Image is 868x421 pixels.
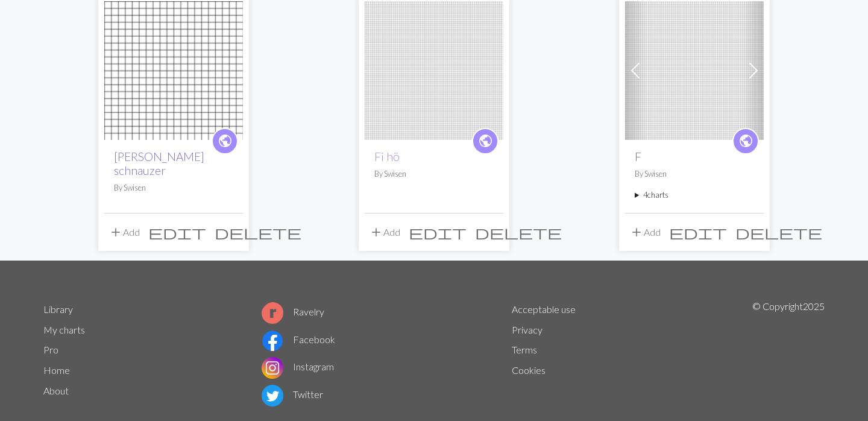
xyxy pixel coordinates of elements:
span: public [218,131,233,150]
img: Instagram logo [262,357,283,379]
a: [PERSON_NAME] schnauzer [114,150,204,177]
i: public [738,129,753,153]
i: Edit [148,225,206,239]
i: Edit [409,225,467,239]
span: edit [669,224,727,241]
span: delete [735,224,822,241]
span: edit [148,224,206,241]
span: public [738,131,753,150]
a: About [43,385,69,396]
summary: 4charts [635,189,754,201]
button: Delete [471,221,566,244]
span: public [478,131,493,150]
a: Fi hö [365,63,503,75]
img: Herrvantar 72 m stickor 2,75 mm [625,1,764,140]
a: Instagram [262,361,334,372]
img: Ravelry logo [262,302,283,324]
a: public [212,128,238,154]
i: public [478,129,493,153]
i: Edit [669,225,727,239]
h2: F [635,150,754,163]
a: public [472,128,498,154]
a: Facebook [262,334,335,345]
p: By Swisen [114,182,233,194]
img: Fi hö [365,1,503,140]
span: add [629,224,644,241]
a: Acceptable use [512,303,576,315]
p: By Swisen [635,168,754,180]
button: Add [104,221,144,244]
a: Home [43,364,70,376]
a: My charts [43,324,85,335]
a: Twitter [262,388,323,400]
a: Privacy [512,324,542,335]
a: Herrvantar 72 m stickor 2,75 mm [625,63,764,75]
button: Add [365,221,404,244]
a: Fi hö [374,150,400,163]
a: public [732,128,759,154]
a: Ravelry [262,306,324,317]
button: Delete [210,221,306,244]
span: edit [409,224,467,241]
span: delete [215,224,301,241]
button: Edit [144,221,210,244]
span: delete [475,224,562,241]
a: Pro [43,344,58,355]
img: Topp schnauzer [104,1,243,140]
button: Edit [665,221,731,244]
a: Terms [512,344,537,355]
img: Facebook logo [262,330,283,352]
button: Edit [404,221,471,244]
a: Library [43,303,73,315]
span: add [369,224,383,241]
p: © Copyright 2025 [752,299,825,409]
span: add [108,224,123,241]
a: Topp schnauzer [104,63,243,75]
button: Delete [731,221,826,244]
img: Twitter logo [262,385,283,407]
p: By Swisen [374,168,494,180]
button: Add [625,221,665,244]
i: public [218,129,233,153]
a: Cookies [512,364,546,376]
